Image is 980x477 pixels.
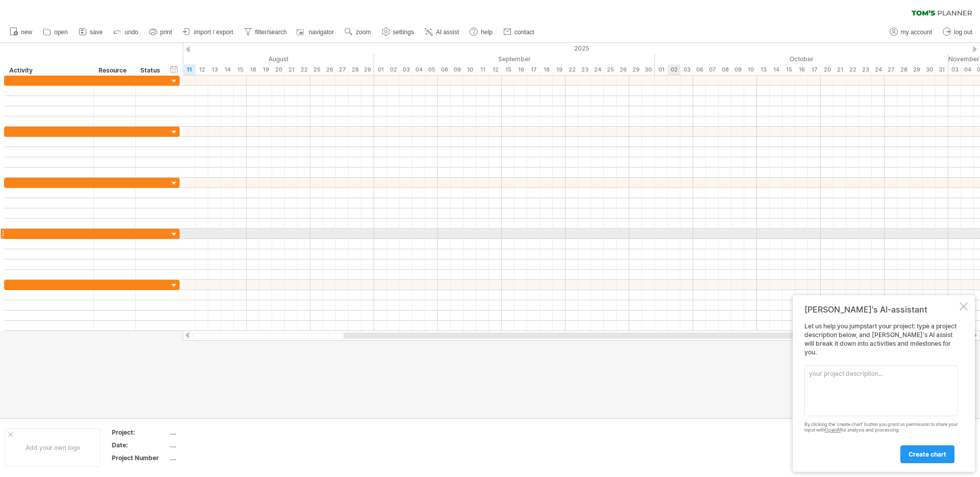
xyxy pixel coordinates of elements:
[9,65,88,76] div: Activity
[247,64,259,75] div: Monday, 18 August 2025
[272,64,285,75] div: Wednesday, 20 August 2025
[106,54,374,64] div: August 2025
[502,64,514,75] div: Monday, 15 September 2025
[40,26,71,39] a: open
[693,64,706,75] div: Monday, 6 October 2025
[112,454,168,462] div: Project Number
[387,64,400,75] div: Tuesday, 2 September 2025
[872,64,885,75] div: Friday, 24 October 2025
[255,29,287,36] span: filter/search
[514,29,534,36] span: contact
[680,64,693,75] div: Friday, 3 October 2025
[961,64,974,75] div: Tuesday, 4 November 2025
[400,64,412,75] div: Wednesday, 3 September 2025
[412,64,425,75] div: Thursday, 4 September 2025
[295,26,337,39] a: navigator
[125,29,138,36] span: undo
[834,64,846,75] div: Tuesday, 21 October 2025
[451,64,463,75] div: Tuesday, 9 September 2025
[194,29,233,36] span: import / export
[436,29,459,36] span: AI assist
[170,428,256,437] div: ....
[897,64,910,75] div: Tuesday, 28 October 2025
[514,64,527,75] div: Tuesday, 16 September 2025
[804,322,958,463] div: Let us help you jumpstart your project: type a project description below, and [PERSON_NAME]'s AI ...
[540,64,553,75] div: Thursday, 18 September 2025
[438,64,451,75] div: Monday, 8 September 2025
[140,65,163,76] div: Status
[170,454,256,462] div: ....
[112,441,168,449] div: Date:
[336,64,349,75] div: Wednesday, 27 August 2025
[629,64,642,75] div: Monday, 29 September 2025
[374,64,387,75] div: Monday, 1 September 2025
[940,26,975,39] a: log out
[825,427,841,433] a: OpenAI
[90,29,103,36] span: save
[323,64,336,75] div: Tuesday, 26 August 2025
[642,64,655,75] div: Tuesday, 30 September 2025
[170,441,256,449] div: ....
[111,26,141,39] a: undo
[425,64,438,75] div: Friday, 5 September 2025
[476,64,489,75] div: Thursday, 11 September 2025
[309,29,334,36] span: navigator
[578,64,591,75] div: Tuesday, 23 September 2025
[808,64,821,75] div: Friday, 17 October 2025
[310,64,323,75] div: Monday, 25 August 2025
[241,26,290,39] a: filter/search
[795,64,808,75] div: Thursday, 16 October 2025
[99,65,130,76] div: Resource
[374,54,655,64] div: September 2025
[393,29,414,36] span: settings
[501,26,537,39] a: contact
[463,64,476,75] div: Wednesday, 10 September 2025
[566,64,578,75] div: Monday, 22 September 2025
[804,304,958,315] div: [PERSON_NAME]'s AI-assistant
[744,64,757,75] div: Friday, 10 October 2025
[719,64,731,75] div: Wednesday, 8 October 2025
[617,64,629,75] div: Friday, 26 September 2025
[668,64,680,75] div: Thursday, 2 October 2025
[195,64,208,75] div: Tuesday, 12 August 2025
[379,26,417,39] a: settings
[76,26,106,39] a: save
[356,29,371,36] span: zoom
[7,26,35,39] a: new
[467,26,496,39] a: help
[54,29,68,36] span: open
[655,54,948,64] div: October 2025
[183,64,195,75] div: Monday, 11 August 2025
[234,64,247,75] div: Friday, 15 August 2025
[112,428,168,437] div: Project:
[146,26,175,39] a: print
[909,450,946,458] span: create chart
[553,64,566,75] div: Friday, 19 September 2025
[285,64,298,75] div: Thursday, 21 August 2025
[901,29,932,36] span: my account
[782,64,795,75] div: Wednesday, 15 October 2025
[936,64,948,75] div: Friday, 31 October 2025
[208,64,221,75] div: Wednesday, 13 August 2025
[706,64,719,75] div: Tuesday, 7 October 2025
[655,64,668,75] div: Wednesday, 1 October 2025
[900,445,954,463] a: create chart
[770,64,782,75] div: Tuesday, 14 October 2025
[731,64,744,75] div: Thursday, 9 October 2025
[885,64,897,75] div: Monday, 27 October 2025
[527,64,540,75] div: Wednesday, 17 September 2025
[422,26,462,39] a: AI assist
[342,26,374,39] a: zoom
[349,64,361,75] div: Thursday, 28 August 2025
[859,64,872,75] div: Thursday, 23 October 2025
[180,26,236,39] a: import / export
[948,64,961,75] div: Monday, 3 November 2025
[887,26,935,39] a: my account
[221,64,234,75] div: Thursday, 14 August 2025
[846,64,859,75] div: Wednesday, 22 October 2025
[591,64,604,75] div: Wednesday, 24 September 2025
[910,64,923,75] div: Wednesday, 29 October 2025
[5,428,101,467] div: Add your own logo
[804,422,958,433] div: By clicking the 'create chart' button you grant us permission to share your input with for analys...
[160,29,172,36] span: print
